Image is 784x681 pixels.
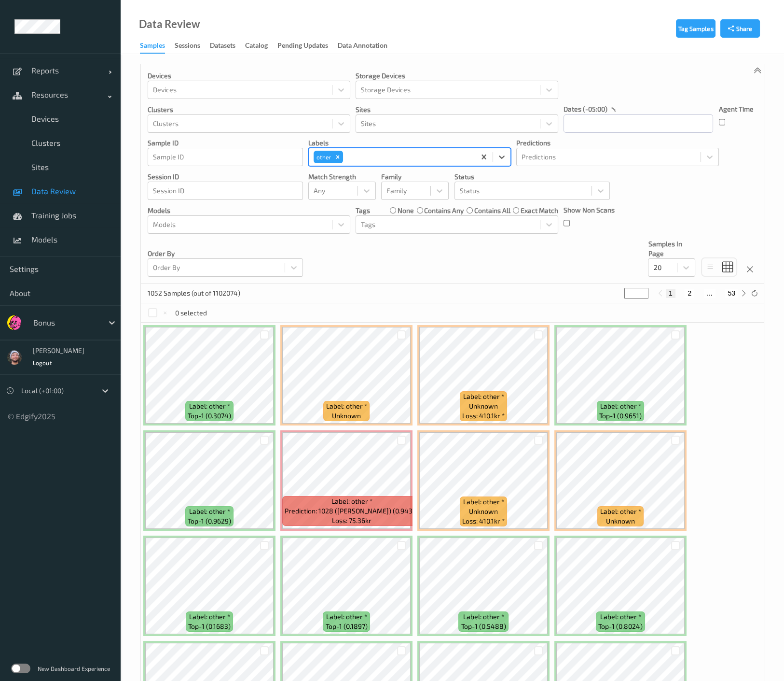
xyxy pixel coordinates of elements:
[469,401,498,411] span: unknown
[424,206,464,215] label: contains any
[398,206,414,215] label: none
[210,41,235,53] div: Datasets
[188,622,231,631] span: top-1 (0.1683)
[463,612,504,622] span: Label: other *
[332,411,361,421] span: unknown
[474,206,510,215] label: contains all
[463,392,504,401] span: Label: other *
[148,206,350,215] p: Models
[462,516,505,526] span: Loss: 410.1kr *
[140,39,175,54] a: Samples
[188,411,231,421] span: top-1 (0.3074)
[148,138,303,148] p: Sample ID
[469,507,498,516] span: unknown
[564,205,615,215] p: Show Non Scans
[210,39,245,53] a: Datasets
[461,622,506,631] span: top-1 (0.5488)
[454,172,610,182] p: Status
[356,206,370,215] p: Tags
[189,507,230,516] span: Label: other *
[685,289,694,298] button: 2
[704,289,715,298] button: ...
[148,288,240,298] p: 1052 Samples (out of 1102074)
[516,138,719,148] p: Predictions
[314,151,332,163] div: other
[719,104,754,114] p: Agent Time
[277,39,338,53] a: Pending Updates
[600,401,641,411] span: Label: other *
[356,71,558,81] p: Storage Devices
[666,289,675,298] button: 1
[331,497,372,506] span: Label: other *
[175,39,210,53] a: Sessions
[189,612,230,622] span: Label: other *
[148,105,350,114] p: Clusters
[148,172,303,182] p: Session ID
[175,308,207,318] p: 0 selected
[308,172,376,182] p: Match Strength
[188,516,231,526] span: top-1 (0.9629)
[356,105,558,114] p: Sites
[564,104,607,114] p: dates (-05:00)
[648,239,695,258] p: Samples In Page
[676,19,715,38] button: Tag Samples
[600,612,641,622] span: Label: other *
[148,249,303,258] p: Order By
[332,516,371,525] span: Loss: 75.36kr
[463,497,504,507] span: Label: other *
[338,39,397,53] a: Data Annotation
[245,41,268,53] div: Catalog
[521,206,558,215] label: exact match
[326,401,367,411] span: Label: other *
[725,289,738,298] button: 53
[720,19,760,38] button: Share
[175,41,200,53] div: Sessions
[462,411,505,421] span: Loss: 410.1kr *
[245,39,277,53] a: Catalog
[606,516,635,526] span: unknown
[140,41,165,54] div: Samples
[600,507,641,516] span: Label: other *
[139,19,200,29] div: Data Review
[598,622,643,631] span: top-1 (0.8024)
[326,622,368,631] span: top-1 (0.1897)
[277,41,328,53] div: Pending Updates
[285,506,419,516] span: Prediction: 1028 ([PERSON_NAME]) (0.9436)
[148,71,350,81] p: Devices
[599,411,642,421] span: top-1 (0.9651)
[381,172,449,182] p: Family
[308,138,511,148] p: labels
[326,612,367,622] span: Label: other *
[332,151,343,163] div: Remove other
[189,401,230,411] span: Label: other *
[338,41,387,53] div: Data Annotation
